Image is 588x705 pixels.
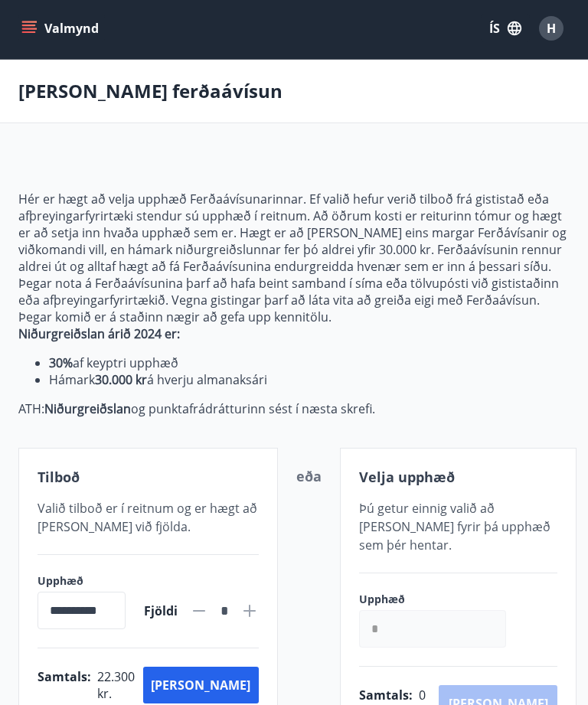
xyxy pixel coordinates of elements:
strong: 30.000 kr [95,371,147,388]
button: H [533,10,570,47]
button: [PERSON_NAME] [143,667,259,703]
p: ATH: og punktafrádrátturinn sést í næsta skrefi. [18,400,570,417]
button: ÍS [481,15,530,42]
label: Upphæð [359,592,521,607]
span: H [547,20,556,37]
button: menu [18,15,105,42]
p: [PERSON_NAME] ferðaávísun [18,78,283,104]
li: Hámark á hverju almanaksári [49,371,570,388]
span: 22.300 kr. [97,668,143,702]
span: eða [296,467,322,485]
strong: Niðurgreiðslan árið 2024 er: [18,325,180,342]
span: Þú getur einnig valið að [PERSON_NAME] fyrir þá upphæð sem þér hentar. [359,500,550,553]
span: Velja upphæð [359,468,455,486]
strong: 30% [49,354,73,371]
span: Samtals : [38,668,91,702]
li: af keyptri upphæð [49,354,570,371]
strong: Niðurgreiðslan [44,400,131,417]
p: Hér er hægt að velja upphæð Ferðaávísunarinnar. Ef valið hefur verið tilboð frá gististað eða afþ... [18,191,570,325]
span: Valið tilboð er í reitnum og er hægt að [PERSON_NAME] við fjölda. [38,500,257,535]
span: Tilboð [38,468,80,486]
span: Fjöldi [144,602,178,619]
label: Upphæð [38,573,126,589]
